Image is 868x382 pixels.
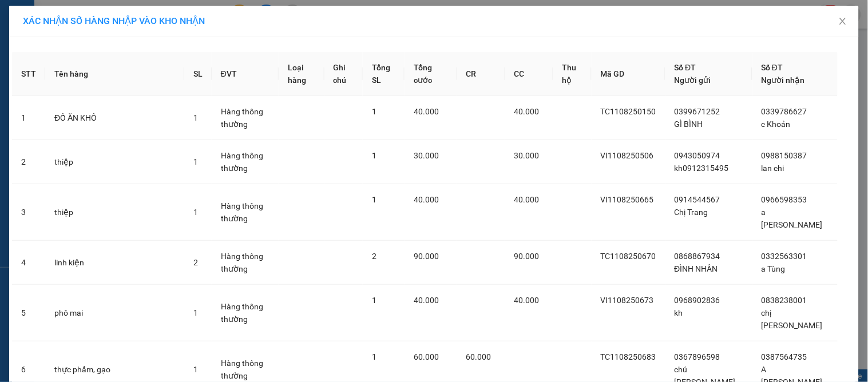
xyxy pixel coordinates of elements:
[505,52,553,96] th: CC
[601,296,654,305] span: VI1108250673
[762,75,805,85] span: Người nhận
[372,352,376,361] span: 1
[414,352,439,361] span: 60.000
[675,75,711,85] span: Người gửi
[592,52,665,96] th: Mã GD
[372,107,376,116] span: 1
[212,52,279,96] th: ĐVT
[45,285,184,341] td: phô mai
[601,352,656,361] span: TC1108250683
[601,151,654,160] span: VI1108250506
[514,195,540,204] span: 40.000
[762,120,791,129] span: c Khoản
[45,52,184,96] th: Tên hàng
[675,264,718,273] span: ĐÌNH NHÂN
[212,184,279,241] td: Hàng thông thường
[193,365,198,374] span: 1
[372,151,376,160] span: 1
[514,107,540,116] span: 40.000
[762,107,807,116] span: 0339786627
[601,107,656,116] span: TC1108250150
[514,151,540,160] span: 30.000
[279,52,324,96] th: Loại hàng
[414,252,439,261] span: 90.000
[414,195,439,204] span: 40.000
[762,164,784,173] span: lan chi
[12,285,45,341] td: 5
[466,352,492,361] span: 60.000
[405,52,457,96] th: Tổng cước
[601,252,656,261] span: TC1108250670
[45,184,184,241] td: thiệp
[212,140,279,184] td: Hàng thông thường
[372,195,376,204] span: 1
[762,252,807,261] span: 0332563301
[414,296,439,305] span: 40.000
[675,151,720,160] span: 0943050974
[324,52,363,96] th: Ghi chú
[212,285,279,341] td: Hàng thông thường
[212,96,279,140] td: Hàng thông thường
[193,208,198,217] span: 1
[675,308,683,317] span: kh
[675,195,720,204] span: 0914544567
[12,96,45,140] td: 1
[675,63,696,72] span: Số ĐT
[12,184,45,241] td: 3
[457,52,505,96] th: CR
[601,195,654,204] span: VI1108250665
[193,113,198,122] span: 1
[45,241,184,285] td: linh kiện
[414,107,439,116] span: 40.000
[372,252,376,261] span: 2
[414,151,439,160] span: 30.000
[675,296,720,305] span: 0968902836
[827,6,859,38] button: Close
[675,107,720,116] span: 0399671252
[514,296,540,305] span: 40.000
[193,258,198,267] span: 2
[193,308,198,317] span: 1
[193,157,198,166] span: 1
[12,52,45,96] th: STT
[762,63,783,72] span: Số ĐT
[762,296,807,305] span: 0838238001
[45,140,184,184] td: thiệp
[12,140,45,184] td: 2
[212,241,279,285] td: Hàng thông thường
[838,17,847,26] span: close
[675,208,708,217] span: Chị Trang
[762,308,823,330] span: chị [PERSON_NAME]
[184,52,212,96] th: SL
[372,296,376,305] span: 1
[675,164,729,173] span: kh0912315495
[45,96,184,140] td: ĐỒ ĂN KHÔ
[762,195,807,204] span: 0966598353
[762,352,807,361] span: 0387564735
[553,52,592,96] th: Thu hộ
[675,352,720,361] span: 0367896598
[12,241,45,285] td: 4
[23,15,205,26] span: XÁC NHẬN SỐ HÀNG NHẬP VÀO KHO NHẬN
[363,52,405,96] th: Tổng SL
[675,120,703,129] span: GÌ BÌNH
[675,252,720,261] span: 0868867934
[762,208,823,229] span: a [PERSON_NAME]
[514,252,540,261] span: 90.000
[762,151,807,160] span: 0988150387
[762,264,786,273] span: a Tùng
